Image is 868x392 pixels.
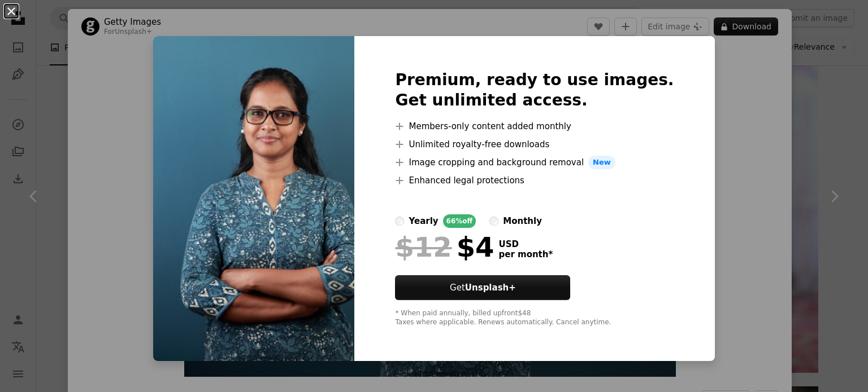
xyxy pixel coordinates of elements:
[395,309,674,327] div: * When paid annually, billed upfront $48 Taxes where applicable. Renews automatically. Cancel any...
[395,174,674,187] li: Enhanced legal protections
[503,214,542,228] div: monthly
[395,217,404,226] input: yearly66%off
[443,214,476,228] div: 66% off
[465,283,516,293] strong: Unsplash+
[489,217,498,226] input: monthly
[395,138,674,151] li: Unlimited royalty-free downloads
[395,232,494,262] div: $4
[588,156,615,169] span: New
[395,275,570,300] button: GetUnsplash+
[395,156,674,169] li: Image cropping and background removal
[153,36,354,361] img: premium_photo-1682089859052-6e9e4463b18c
[395,70,674,111] h2: Premium, ready to use images. Get unlimited access.
[395,120,674,133] li: Members-only content added monthly
[498,239,553,249] span: USD
[498,249,553,259] span: per month *
[395,232,452,262] span: $12
[409,214,438,228] div: yearly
